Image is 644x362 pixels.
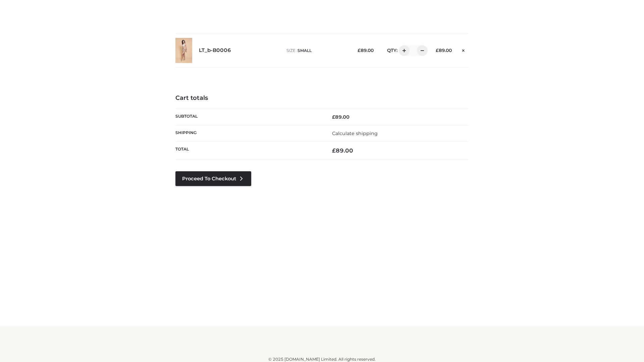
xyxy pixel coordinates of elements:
bdi: 89.00 [332,114,350,120]
h4: Cart totals [175,95,469,102]
th: Total [175,142,322,160]
a: Proceed to Checkout [175,171,251,186]
bdi: 89.00 [358,48,374,53]
a: Calculate shipping [332,130,378,136]
bdi: 89.00 [332,147,353,154]
span: £ [358,48,361,53]
span: £ [332,147,336,154]
a: Remove this item [459,45,469,54]
span: £ [332,114,335,120]
span: £ [436,48,439,53]
div: QTY: [380,45,425,56]
th: Shipping [175,125,322,141]
th: Subtotal [175,109,322,125]
a: LT_b-B0006 [199,47,231,54]
p: size : [286,48,347,54]
bdi: 89.00 [436,48,452,53]
span: SMALL [298,48,312,53]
